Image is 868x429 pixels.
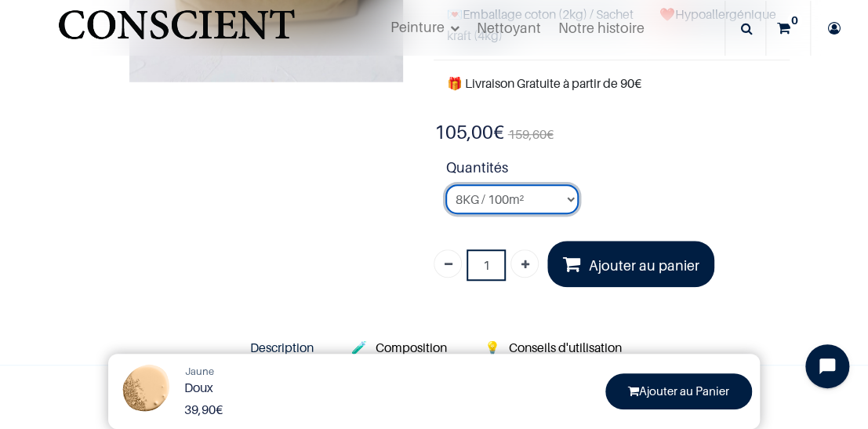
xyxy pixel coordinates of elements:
a: Supprimer [434,249,462,278]
span: Notre histoire [558,20,645,36]
a: Ajouter [510,249,539,278]
span: Conseils d'utilisation [509,340,622,355]
strong: Quantités [445,157,789,184]
b: € [434,121,503,144]
a: Ajouter au Panier [605,373,752,409]
sup: 0 [787,13,802,28]
span: 105,00 [434,121,492,144]
b: € [184,402,223,417]
a: Logo of CONSCIENT [55,1,297,56]
img: Product Image [116,362,175,420]
span: Peinture [390,19,444,35]
span: 39,90 [184,402,216,417]
img: CONSCIENT [55,1,297,63]
span: 159,60 [507,126,546,142]
span: 💡 [485,340,500,355]
a: Jaune [185,364,214,380]
font: Ajouter au panier [589,257,699,274]
span: € [507,125,553,143]
span: Logo of CONSCIENT [55,1,297,63]
span: 🧪 [351,340,367,355]
span: Nettoyant [477,20,541,36]
h1: Doux [184,380,447,395]
span: Composition [376,340,447,355]
a: Ajouter au panier [547,241,714,287]
a: 0 [766,1,810,56]
font: 🎁 Livraison Gratuite à partir de 90€ [446,75,641,91]
span: Jaune [185,365,214,377]
span: Description [250,340,314,355]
